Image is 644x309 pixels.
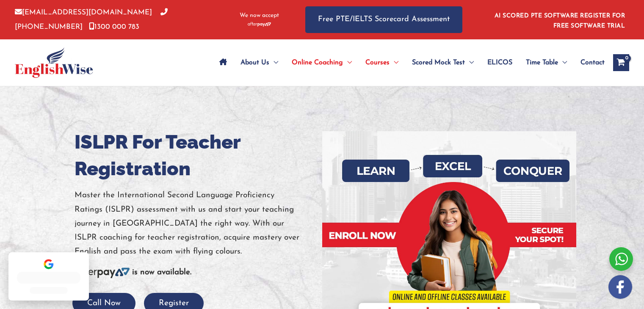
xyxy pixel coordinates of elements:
[75,188,316,259] p: Master the International Second Language Proficiency Ratings (ISLPR) assessment with us and start...
[132,268,191,276] b: is now available.
[240,11,279,20] span: We now accept
[15,9,168,30] a: [PHONE_NUMBER]
[292,48,343,77] span: Online Coaching
[144,299,204,307] a: Register
[89,23,139,30] a: 1300 000 783
[481,48,519,77] a: ELICOS
[487,48,512,77] span: ELICOS
[574,48,605,77] a: Contact
[248,22,271,27] img: Afterpay-Logo
[240,48,269,77] span: About Us
[234,48,285,77] a: About UsMenu Toggle
[343,48,352,77] span: Menu Toggle
[359,48,405,77] a: CoursesMenu Toggle
[558,48,567,77] span: Menu Toggle
[580,48,605,77] span: Contact
[15,47,93,78] img: cropped-ew-logo
[526,48,558,77] span: Time Table
[405,48,481,77] a: Scored Mock TestMenu Toggle
[269,48,278,77] span: Menu Toggle
[412,48,465,77] span: Scored Mock Test
[495,13,625,29] a: AI SCORED PTE SOFTWARE REGISTER FOR FREE SOFTWARE TRIAL
[390,48,398,77] span: Menu Toggle
[519,48,574,77] a: Time TableMenu Toggle
[305,6,462,33] a: Free PTE/IELTS Scorecard Assessment
[489,6,629,33] aside: Header Widget 1
[365,48,390,77] span: Courses
[465,48,474,77] span: Menu Toggle
[75,129,316,182] h1: ISLPR For Teacher Registration
[613,54,629,71] a: View Shopping Cart, empty
[285,48,359,77] a: Online CoachingMenu Toggle
[213,48,605,77] nav: Site Navigation: Main Menu
[15,9,152,16] a: [EMAIL_ADDRESS][DOMAIN_NAME]
[608,275,632,299] img: white-facebook.png
[72,299,135,307] a: Call Now
[75,267,130,278] img: Afterpay-Logo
